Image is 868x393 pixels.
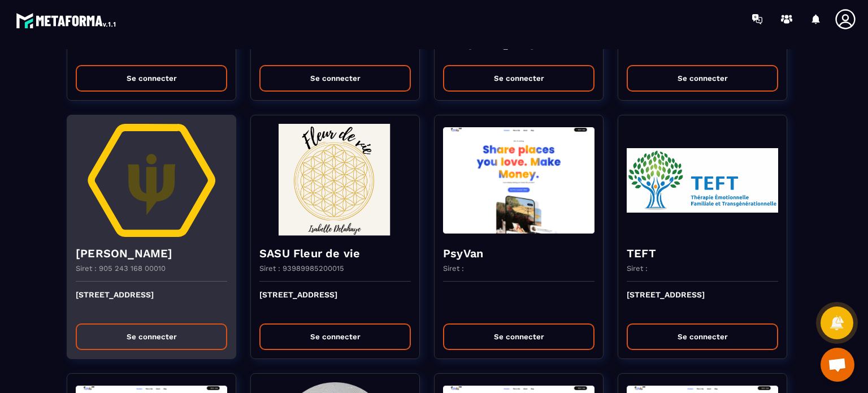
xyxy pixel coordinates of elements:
p: [STREET_ADDRESS] [627,290,778,315]
img: funnel-background [76,124,227,237]
h4: SASU Fleur de vie [259,245,411,261]
button: Se connecter [259,65,411,92]
p: Siret : [443,264,464,273]
button: Se connecter [259,323,411,350]
p: Siret : 905 243 168 00010 [76,264,166,273]
p: [STREET_ADDRESS] [76,290,227,315]
a: Ouvrir le chat [821,348,854,382]
button: Se connecter [76,323,227,350]
h4: PsyVan [443,245,594,261]
button: Se connecter [443,65,594,92]
h4: [PERSON_NAME] [76,245,227,261]
p: [STREET_ADDRESS] [259,290,411,315]
img: funnel-background [443,124,594,237]
button: Se connecter [627,65,778,92]
p: Siret : [627,264,648,273]
p: Siret : 93989985200015 [259,264,344,273]
h4: TEFT [627,245,778,261]
img: logo [16,10,118,31]
img: funnel-background [259,124,411,237]
img: funnel-background [627,124,778,237]
button: Se connecter [76,65,227,92]
button: Se connecter [627,323,778,350]
button: Se connecter [443,323,594,350]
